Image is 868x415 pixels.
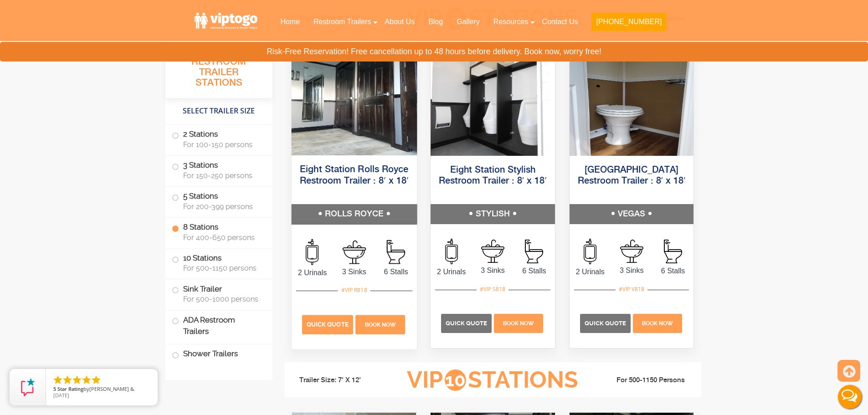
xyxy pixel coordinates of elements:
span: Book Now [642,320,673,327]
a: Quick Quote [580,319,632,327]
img: an icon of sink [620,240,643,263]
div: #VIP V818 [616,283,647,295]
h5: VEGAS [570,204,694,224]
li: Trailer Size: 7' X 12' [291,367,393,394]
span: [PERSON_NAME] &. [89,385,135,392]
span: For 100-150 persons [183,140,262,149]
a: Restroom Trailers [307,12,378,32]
img: an icon of urinal [584,239,596,264]
span: For 500-1150 persons [183,264,262,272]
label: 3 Stations [172,156,266,184]
span: 6 Stalls [375,266,417,277]
span: For 500-1000 persons [183,295,262,303]
label: 8 Stations [172,218,266,246]
span: Quick Quote [306,321,348,328]
span: For 200-399 persons [183,202,262,211]
a: Resources [487,12,535,32]
h3: All Portable Restroom Trailer Stations [165,43,272,98]
img: Review Rating [19,378,37,396]
label: Sink Trailer [172,279,266,307]
img: an icon of stall [525,240,543,263]
label: 2 Stations [172,125,266,153]
img: an icon of sink [481,240,504,263]
span: Quick Quote [446,320,487,327]
a: Eight Station Rolls Royce Restroom Trailer : 8′ x 18′ [299,165,408,185]
img: An image of 8 station shower outside view [431,51,555,156]
button: [PHONE_NUMBER] [591,13,666,31]
button: Live Chat [832,379,868,415]
span: 3 Sinks [611,265,652,276]
h5: ROLLS ROYCE [291,204,416,224]
label: 5 Stations [172,187,266,215]
a: Quick Quote [302,320,354,328]
span: 2 Urinals [431,266,472,277]
a: Blog [421,12,450,32]
h3: VIP Stations [393,368,592,393]
a: Contact Us [535,12,585,32]
li:  [52,374,63,385]
li: For 500-1150 Persons [593,375,695,386]
a: Home [273,12,307,32]
span: 2 Urinals [570,266,611,277]
label: ADA Restroom Trailers [172,310,266,341]
img: an icon of sink [342,240,366,264]
img: an icon of urinal [445,239,458,264]
span: [DATE] [53,392,69,399]
li:  [91,374,102,385]
h4: Select Trailer Size [165,102,272,120]
a: Book Now [493,319,544,327]
span: by [53,386,150,393]
a: Book Now [354,320,406,328]
img: An image of 8 station shower outside view [291,49,416,155]
div: #VIP S818 [477,283,508,295]
label: 10 Stations [172,249,266,277]
a: [GEOGRAPHIC_DATA] Restroom Trailer : 8′ x 18′ [578,165,686,186]
span: 3 Sinks [333,266,375,277]
a: Quick Quote [441,319,493,327]
span: 3 Sinks [472,265,514,276]
span: For 150-250 persons [183,171,262,180]
h5: STYLISH [431,204,555,224]
span: 6 Stalls [652,266,694,277]
a: Eight Station Stylish Restroom Trailer : 8′ x 18′ [439,165,547,186]
span: For 400-650 persons [183,233,262,242]
span: 6 Stalls [514,266,555,277]
a: About Us [378,12,421,32]
li:  [72,374,82,385]
span: Book Now [365,321,396,328]
li:  [62,374,73,385]
span: Quick Quote [585,320,626,327]
img: an icon of stall [664,240,682,263]
div: #VIP R818 [338,284,370,296]
a: [PHONE_NUMBER] [585,12,673,36]
span: Book Now [503,320,534,327]
a: Gallery [450,12,487,32]
span: 10 [445,369,466,391]
span: 5 [53,385,56,392]
img: an icon of urinal [306,239,318,265]
label: Shower Trailers [172,344,266,364]
span: 2 Urinals [291,267,333,278]
img: An image of 8 station shower outside view [570,51,694,156]
li:  [81,374,92,385]
a: Book Now [632,319,683,327]
img: an icon of stall [386,240,405,264]
span: Star Rating [57,385,83,392]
